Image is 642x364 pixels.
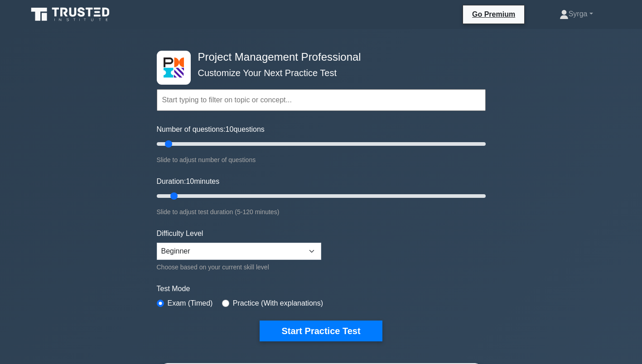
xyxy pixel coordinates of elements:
div: Choose based on your current skill level [157,262,321,273]
div: Slide to adjust number of questions [157,154,486,165]
a: Go Premium [467,9,521,20]
h4: Project Management Professional [194,51,441,64]
label: Duration: minutes [157,176,220,187]
a: Syrga [538,5,615,23]
button: Start Practice Test [260,321,382,341]
label: Number of questions: questions [157,124,265,135]
span: 10 [186,177,194,185]
label: Difficulty Level [157,228,203,239]
input: Start typing to filter on topic or concept... [157,89,486,111]
span: 10 [226,125,234,133]
div: Slide to adjust test duration (5-120 minutes) [157,206,486,217]
label: Test Mode [157,283,486,294]
label: Practice (With explanations) [233,298,323,309]
label: Exam (Timed) [168,298,213,309]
